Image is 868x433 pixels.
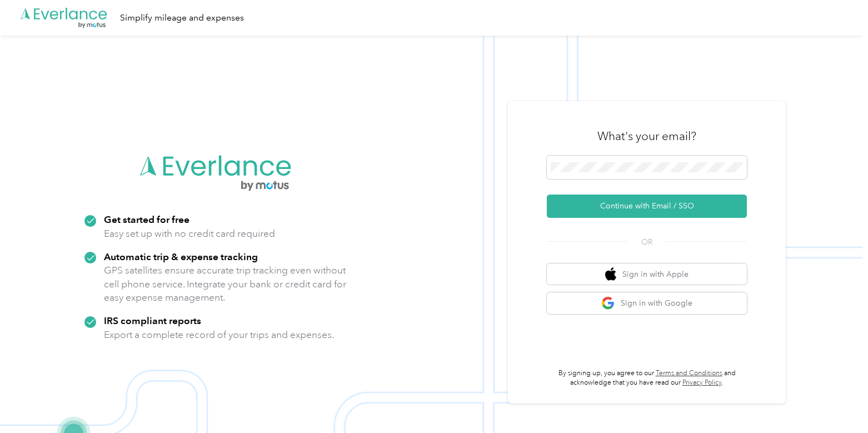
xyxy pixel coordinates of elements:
button: google logoSign in with Google [547,292,747,314]
p: Export a complete record of your trips and expenses. [104,328,334,342]
div: Simplify mileage and expenses [120,11,244,25]
strong: IRS compliant reports [104,315,201,326]
a: Privacy Policy [682,379,722,387]
strong: Automatic trip & expense tracking [104,251,258,262]
a: Terms and Conditions [656,369,722,377]
h3: What's your email? [597,128,696,144]
img: apple logo [605,267,616,281]
button: Continue with Email / SSO [547,195,747,218]
p: By signing up, you agree to our and acknowledge that you have read our . [547,369,747,388]
p: Easy set up with no credit card required [104,227,275,241]
strong: Get started for free [104,213,189,225]
p: GPS satellites ensure accurate trip tracking even without cell phone service. Integrate your bank... [104,263,347,305]
span: OR [627,236,666,248]
img: google logo [601,296,615,310]
iframe: Everlance-gr Chat Button Frame [806,371,868,433]
button: apple logoSign in with Apple [547,263,747,285]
